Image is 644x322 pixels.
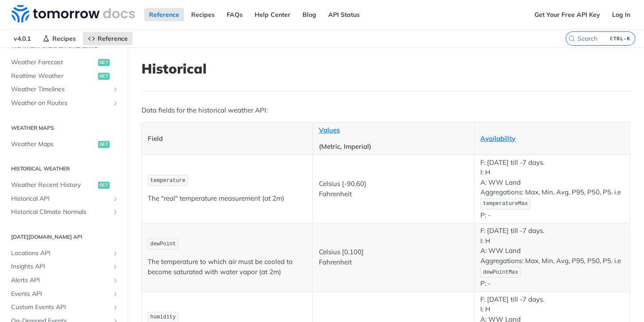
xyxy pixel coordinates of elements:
[7,274,121,287] a: Alerts APIShow subpages for Alerts API
[112,86,119,93] button: Show subpages for Weather Timelines
[318,142,468,152] p: (Metric, Imperial)
[480,158,624,220] p: F: [DATE] till -7 days. I: H A: WW Land Aggregations: Max, Min, Avg, P95, P50, P5. i.e P: -
[7,301,121,314] a: Custom Events APIShow subpages for Custom Events API
[98,73,110,80] span: get
[11,290,110,299] span: Events API
[298,8,321,21] a: Blog
[98,59,110,66] span: get
[141,61,630,77] h1: Historical
[11,249,110,258] span: Locations API
[11,85,110,94] span: Weather Timelines
[150,178,185,184] span: temperature
[98,35,128,43] span: Reference
[323,8,365,21] a: API Status
[7,206,121,219] a: Historical Climate NormalsShow subpages for Historical Climate Normals
[112,291,119,298] button: Show subpages for Events API
[607,8,635,21] a: Log In
[7,165,121,173] h2: Historical Weather
[7,260,121,273] a: Insights APIShow subpages for Insights API
[141,105,630,116] p: Data fields for the historical weather API:
[7,233,121,241] h2: [DATE][DOMAIN_NAME] API
[11,181,96,190] span: Weather Recent History
[318,126,339,134] a: Values
[11,276,110,285] span: Alerts API
[7,83,121,96] a: Weather TimelinesShow subpages for Weather Timelines
[318,247,468,267] p: Celsius [0,100] Fahrenheit
[98,182,110,189] span: get
[112,209,119,216] button: Show subpages for Historical Climate Normals
[98,141,110,148] span: get
[144,8,184,21] a: Reference
[112,195,119,202] button: Show subpages for Historical API
[148,134,306,144] p: Field
[11,262,110,271] span: Insights API
[11,194,110,203] span: Historical API
[480,134,515,143] a: Availability
[11,58,96,67] span: Weather Forecast
[7,287,121,301] a: Events APIShow subpages for Events API
[11,140,96,149] span: Weather Maps
[148,257,306,277] p: The temperature to which air must be cooled to become saturated with water vapor (at 2m)
[483,201,528,207] span: temperatureMax
[150,314,176,320] span: humidity
[11,99,110,108] span: Weather on Routes
[52,35,76,43] span: Recipes
[608,34,632,43] kbd: CTRL-K
[12,5,135,23] img: Tomorrow.io Weather API Docs
[7,247,121,260] a: Locations APIShow subpages for Locations API
[7,138,121,151] a: Weather Mapsget
[150,241,176,247] span: dewPoint
[112,250,119,257] button: Show subpages for Locations API
[7,97,121,110] a: Weather on RoutesShow subpages for Weather on Routes
[112,304,119,311] button: Show subpages for Custom Events API
[38,32,81,45] a: Recipes
[11,303,110,312] span: Custom Events API
[9,32,35,45] span: v4.0.1
[7,178,121,192] a: Weather Recent Historyget
[222,8,247,21] a: FAQs
[112,100,119,107] button: Show subpages for Weather on Routes
[483,269,518,275] span: dewPointMax
[186,8,220,21] a: Recipes
[7,56,121,69] a: Weather Forecastget
[7,70,121,83] a: Realtime Weatherget
[11,208,110,217] span: Historical Climate Normals
[112,277,119,284] button: Show subpages for Alerts API
[318,179,468,199] p: Celsius [-90,60] Fahrenheit
[112,263,119,270] button: Show subpages for Insights API
[480,226,624,288] p: F: [DATE] till -7 days. I: H A: WW Land Aggregations: Max, Min, Avg, P95, P50, P5. i.e P: -
[83,32,133,45] a: Reference
[568,35,575,42] svg: Search
[7,192,121,206] a: Historical APIShow subpages for Historical API
[11,72,96,81] span: Realtime Weather
[250,8,295,21] a: Help Center
[148,194,306,204] p: The "real" temperature measurement (at 2m)
[7,124,121,132] h2: Weather Maps
[530,8,605,21] a: Get Your Free API Key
